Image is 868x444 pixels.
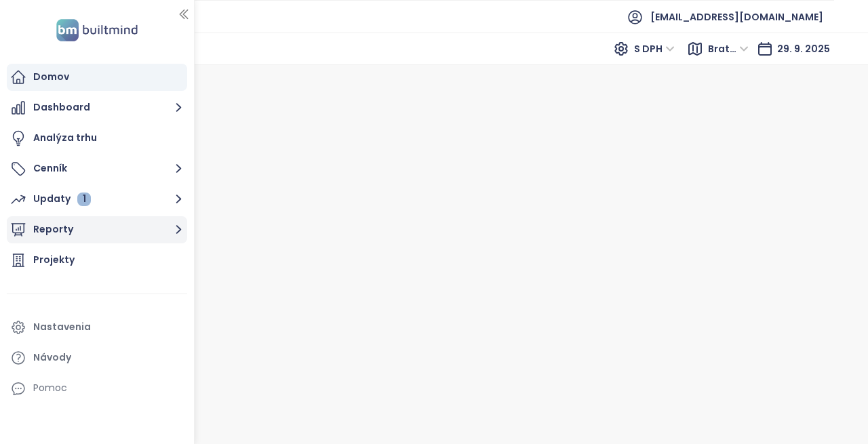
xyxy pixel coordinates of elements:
[33,380,67,397] div: Pomoc
[77,193,91,206] div: 1
[634,39,675,59] span: S DPH
[7,375,187,402] div: Pomoc
[777,42,830,56] span: 29. 9. 2025
[52,16,142,44] img: logo
[7,94,187,121] button: Dashboard
[7,216,187,243] button: Reporty
[33,349,71,366] div: Návody
[7,344,187,371] a: Návody
[33,68,69,85] div: Domov
[708,39,749,59] span: Bratislavský kraj
[7,64,187,91] a: Domov
[7,314,187,341] a: Nastavenia
[33,251,75,268] div: Projekty
[650,1,823,33] span: [EMAIL_ADDRESS][DOMAIN_NAME]
[7,155,187,182] button: Cenník
[7,247,187,274] a: Projekty
[33,319,91,336] div: Nastavenia
[7,186,187,213] button: Updaty 1
[33,190,91,207] div: Updaty
[7,125,187,152] a: Analýza trhu
[33,129,97,146] div: Analýza trhu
